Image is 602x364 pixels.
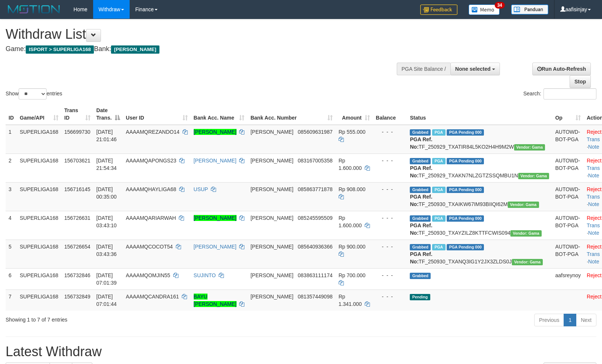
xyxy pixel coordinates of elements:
a: Note [588,144,599,150]
td: TF_250930_TXANQ3IG1Y2JX3ZLDS0J [407,240,552,268]
a: [PERSON_NAME] [194,244,237,250]
span: PGA Pending [447,129,484,136]
span: 156703621 [64,158,91,164]
span: Vendor URL: https://trx31.1velocity.biz [508,202,539,208]
span: Copy 081357449098 to clipboard [298,294,332,300]
a: USUP [194,186,208,192]
a: Note [588,230,599,236]
span: AAAAMQCOCOT54 [126,244,173,250]
span: [DATE] 03:43:10 [96,215,117,228]
span: AAAAMQCANDRA161 [126,294,179,300]
b: PGA Ref. No: [410,251,432,265]
a: Reject [587,244,602,250]
th: Bank Acc. Number: activate to sort column ascending [247,104,335,125]
span: [DATE] 21:01:46 [96,129,117,142]
span: Copy 085245595509 to clipboard [298,215,332,221]
span: Rp 1.600.000 [339,158,362,171]
button: None selected [450,63,500,75]
td: 4 [6,211,17,240]
span: [PERSON_NAME] [250,244,293,250]
td: 2 [6,153,17,182]
a: Reject [587,186,602,192]
span: Marked by aafchhiseyha [432,215,445,222]
a: Reject [587,272,602,278]
span: 34 [495,2,505,9]
a: Note [588,201,599,207]
td: aafsreynoy [552,268,583,289]
a: [PERSON_NAME] [194,215,237,221]
span: PGA Pending [447,244,484,250]
td: AUTOWD-BOT-PGA [552,240,583,268]
h1: Withdraw List [6,27,394,42]
a: SUJINTO [194,272,216,278]
span: ISPORT > SUPERLIGA168 [26,45,94,54]
th: Bank Acc. Name: activate to sort column ascending [191,104,248,125]
div: - - - [376,293,404,300]
a: Note [588,259,599,265]
span: AAAAMQAPONGS23 [126,158,176,164]
div: - - - [376,214,404,222]
label: Show entries [6,88,62,99]
span: Grabbed [410,187,431,193]
span: Rp 1.341.000 [339,294,362,307]
div: - - - [376,157,404,164]
b: PGA Ref. No: [410,165,432,178]
span: Marked by aafchhiseyha [432,244,445,250]
td: 3 [6,182,17,211]
b: PGA Ref. No: [410,194,432,207]
input: Search: [544,88,596,99]
td: AUTOWD-BOT-PGA [552,182,583,211]
span: AAAAMQOMJIN55 [126,272,170,278]
span: PGA Pending [447,158,484,164]
th: Game/API: activate to sort column ascending [17,104,61,125]
span: Rp 1.600.000 [339,215,362,228]
th: Status [407,104,552,125]
a: Reject [587,129,602,135]
td: TF_250930_TXAYZILZ8KTTFCWIS094 [407,211,552,240]
span: [DATE] 00:35:00 [96,186,117,200]
td: TF_250929_TXAKN7NLZGTZSSQMBU1N [407,153,552,182]
img: Button%20Memo.svg [469,4,500,15]
span: AAAAMQHAYLIGA68 [126,186,176,192]
span: [DATE] 07:01:39 [96,272,117,286]
a: Reject [587,215,602,221]
span: [DATE] 21:54:34 [96,158,117,171]
h4: Game: Bank: [6,45,394,53]
img: panduan.png [511,4,548,15]
span: Rp 555.000 [339,129,365,135]
h1: Latest Withdraw [6,344,596,359]
td: TF_250929_TXATIR84L5KO2H4H9M2W [407,125,552,154]
td: TF_250930_TXAIKW67IM93BIIQI62M [407,182,552,211]
th: Balance [373,104,407,125]
span: [PERSON_NAME] [250,158,293,164]
span: [DATE] 07:01:44 [96,294,117,307]
td: AUTOWD-BOT-PGA [552,153,583,182]
span: [PERSON_NAME] [250,186,293,192]
a: Reject [587,158,602,164]
th: Date Trans.: activate to sort column descending [94,104,123,125]
span: [DATE] 03:43:36 [96,244,117,257]
span: 156716145 [64,186,91,192]
span: 156732846 [64,272,91,278]
span: Grabbed [410,215,431,222]
span: Copy 085640936366 to clipboard [298,244,332,250]
span: Vendor URL: https://trx31.1velocity.biz [514,144,545,151]
th: Trans ID: activate to sort column ascending [61,104,94,125]
span: AAAAMQARIARWAH [126,215,176,221]
span: Rp 900.000 [339,244,365,250]
span: 156699730 [64,129,91,135]
div: Showing 1 to 7 of 7 entries [6,313,245,323]
span: Rp 700.000 [339,272,365,278]
select: Showentries [19,88,47,99]
span: 156726654 [64,244,91,250]
b: PGA Ref. No: [410,136,432,150]
th: Op: activate to sort column ascending [552,104,583,125]
td: SUPERLIGA168 [17,289,61,311]
span: [PERSON_NAME] [250,294,293,300]
span: None selected [455,66,491,72]
span: Copy 085609631987 to clipboard [298,129,332,135]
td: SUPERLIGA168 [17,182,61,211]
span: Pending [410,294,430,300]
td: 6 [6,268,17,289]
td: SUPERLIGA168 [17,268,61,289]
